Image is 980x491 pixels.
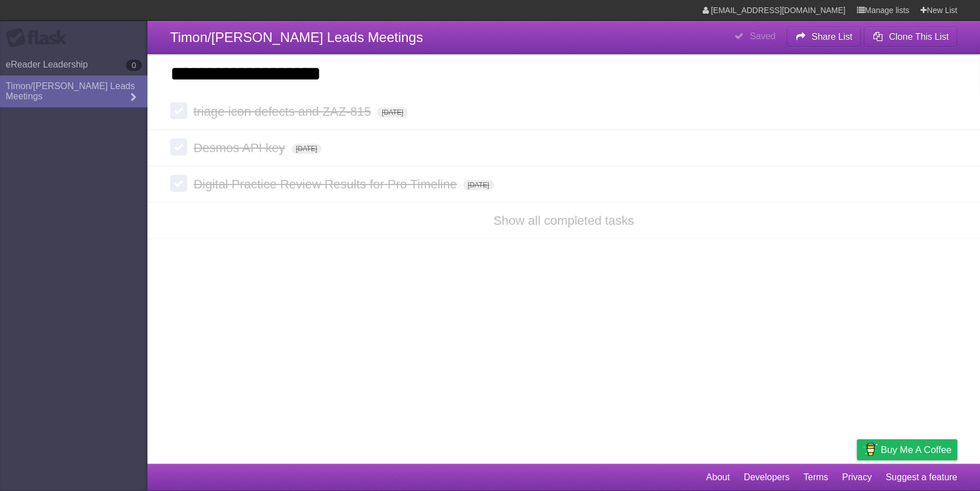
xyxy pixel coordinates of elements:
[787,27,861,47] button: Share List
[193,177,460,191] span: Digital Practice Review Results for Pro Timeline
[863,440,878,459] img: Buy me a coffee
[463,180,494,190] span: [DATE]
[864,27,957,47] button: Clone This List
[881,440,952,460] span: Buy me a coffee
[857,439,957,460] a: Buy me a coffee
[750,31,775,41] b: Saved
[377,107,408,117] span: [DATE]
[170,139,187,156] label: Done
[804,467,829,488] a: Terms
[193,104,374,119] span: triage icon defects and ZAZ-815
[493,213,634,228] a: Show all completed tasks
[744,467,789,488] a: Developers
[170,175,187,192] label: Done
[886,467,957,488] a: Suggest a feature
[842,467,872,488] a: Privacy
[6,28,74,48] div: Flask
[812,32,852,41] b: Share List
[170,102,187,119] label: Done
[292,144,322,154] span: [DATE]
[170,30,423,45] span: Timon/[PERSON_NAME] Leads Meetings
[193,141,288,155] span: Desmos API key
[889,32,949,41] b: Clone This List
[126,60,142,71] b: 0
[706,467,730,488] a: About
